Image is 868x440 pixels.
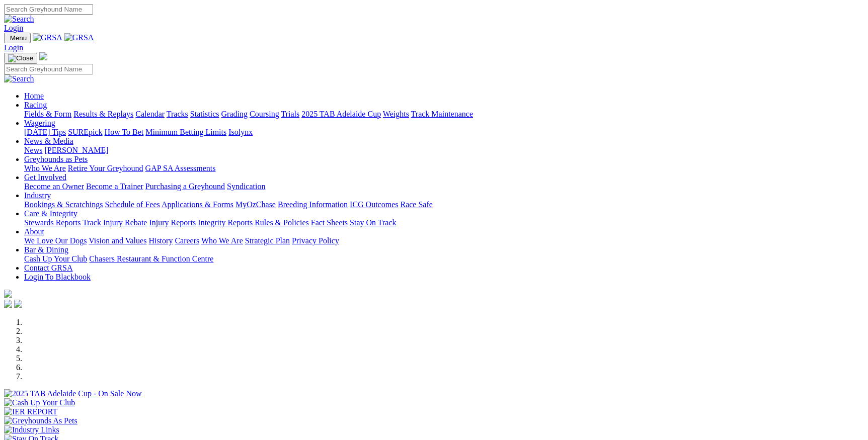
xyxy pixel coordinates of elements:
[68,128,102,136] a: SUREpick
[411,110,473,118] a: Track Maintenance
[24,110,864,119] div: Racing
[145,182,225,191] a: Purchasing a Greyhound
[24,209,77,218] a: Care & Integrity
[105,128,144,136] a: How To Bet
[148,236,173,245] a: History
[278,200,348,209] a: Breeding Information
[68,164,143,172] a: Retire Your Greyhound
[281,110,299,118] a: Trials
[24,146,864,155] div: News & Media
[227,182,265,191] a: Syndication
[4,74,34,83] img: Search
[145,164,216,172] a: GAP SA Assessments
[64,33,94,42] img: GRSA
[221,110,248,118] a: Grading
[4,53,37,64] button: Toggle navigation
[4,425,59,434] img: Industry Links
[4,64,93,74] input: Search
[250,110,279,118] a: Coursing
[383,110,409,118] a: Weights
[235,200,276,209] a: MyOzChase
[245,236,290,245] a: Strategic Plan
[4,33,31,43] button: Toggle navigation
[198,218,253,227] a: Integrity Reports
[24,236,864,245] div: About
[24,254,864,263] div: Bar & Dining
[24,164,66,172] a: Who We Are
[175,236,199,245] a: Careers
[24,146,42,154] a: News
[24,119,55,127] a: Wagering
[4,15,34,24] img: Search
[24,92,44,100] a: Home
[24,110,71,118] a: Fields & Form
[350,218,396,227] a: Stay On Track
[86,182,143,191] a: Become a Trainer
[24,263,72,272] a: Contact GRSA
[301,110,381,118] a: 2025 TAB Adelaide Cup
[89,236,146,245] a: Vision and Values
[24,191,51,200] a: Industry
[4,43,23,52] a: Login
[4,290,12,298] img: logo-grsa-white.png
[24,137,73,145] a: News & Media
[311,218,348,227] a: Fact Sheets
[10,34,27,42] span: Menu
[162,200,233,209] a: Applications & Forms
[145,128,226,136] a: Minimum Betting Limits
[4,389,142,398] img: 2025 TAB Adelaide Cup - On Sale Now
[24,164,864,173] div: Greyhounds as Pets
[350,200,398,209] a: ICG Outcomes
[24,200,864,209] div: Industry
[24,182,84,191] a: Become an Owner
[135,110,165,118] a: Calendar
[24,218,864,227] div: Care & Integrity
[24,245,68,254] a: Bar & Dining
[24,236,87,245] a: We Love Our Dogs
[201,236,243,245] a: Who We Are
[4,398,75,407] img: Cash Up Your Club
[4,407,57,416] img: IER REPORT
[24,254,87,263] a: Cash Up Your Club
[33,33,62,42] img: GRSA
[24,218,81,227] a: Stewards Reports
[24,101,47,109] a: Racing
[190,110,219,118] a: Statistics
[44,146,108,154] a: [PERSON_NAME]
[292,236,339,245] a: Privacy Policy
[24,128,66,136] a: [DATE] Tips
[4,300,12,308] img: facebook.svg
[24,182,864,191] div: Get Involved
[83,218,147,227] a: Track Injury Rebate
[39,52,47,60] img: logo-grsa-white.png
[89,254,213,263] a: Chasers Restaurant & Function Centre
[4,416,77,425] img: Greyhounds As Pets
[24,200,103,209] a: Bookings & Scratchings
[4,4,93,15] input: Search
[149,218,196,227] a: Injury Reports
[4,24,23,32] a: Login
[73,110,133,118] a: Results & Replays
[24,155,88,163] a: Greyhounds as Pets
[400,200,432,209] a: Race Safe
[167,110,188,118] a: Tracks
[24,173,66,182] a: Get Involved
[8,54,33,62] img: Close
[24,128,864,137] div: Wagering
[255,218,309,227] a: Rules & Policies
[228,128,253,136] a: Isolynx
[24,227,44,236] a: About
[105,200,160,209] a: Schedule of Fees
[24,273,91,281] a: Login To Blackbook
[14,300,22,308] img: twitter.svg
